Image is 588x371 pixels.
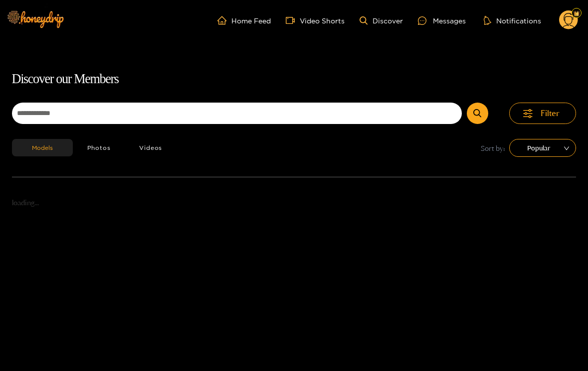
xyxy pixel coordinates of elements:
[73,139,125,156] button: Photos
[481,142,505,154] span: Sort by:
[217,16,271,25] a: Home Feed
[12,139,73,156] button: Models
[467,103,488,124] button: Submit Search
[509,139,576,157] div: sort
[541,108,560,119] span: Filter
[286,16,345,25] a: Video Shorts
[217,16,231,25] span: home
[418,15,466,26] div: Messages
[125,139,177,156] button: Videos
[517,140,569,155] span: Popular
[286,16,300,25] span: video-camera
[12,69,577,90] h1: Discover our Members
[360,16,403,25] a: Discover
[574,10,580,16] img: Fan Level
[12,197,577,209] p: loading...
[509,103,576,124] button: Filter
[481,15,544,25] button: Notifications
